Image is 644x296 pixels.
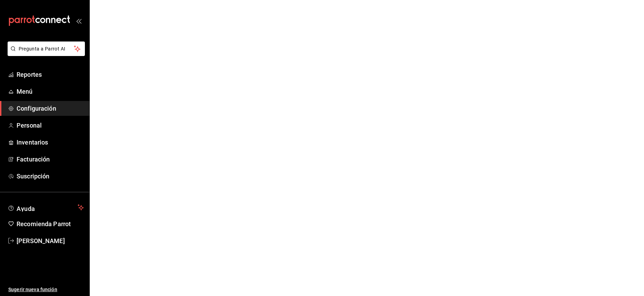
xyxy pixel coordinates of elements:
span: Pregunta a Parrot AI [19,45,74,53]
button: Pregunta a Parrot AI [8,41,85,56]
span: Facturación [17,155,84,164]
a: Pregunta a Parrot AI [5,50,85,57]
span: Reportes [17,70,84,79]
span: Menú [17,87,84,96]
span: Inventarios [17,138,84,147]
span: Configuración [17,104,84,113]
span: Ayuda [17,203,75,212]
span: Sugerir nueva función [8,286,84,293]
button: open_drawer_menu [76,18,81,24]
span: Personal [17,121,84,130]
span: Recomienda Parrot [17,219,84,229]
span: Suscripción [17,172,84,181]
span: [PERSON_NAME] [17,236,84,246]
